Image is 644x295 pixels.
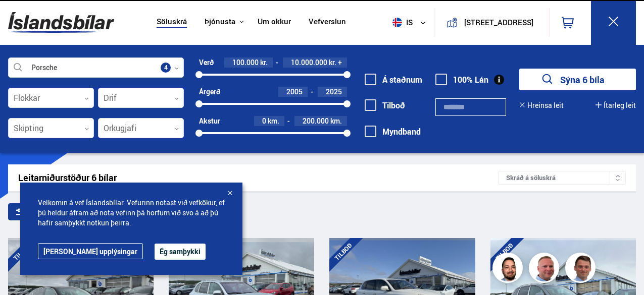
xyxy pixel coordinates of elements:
span: km. [330,117,342,125]
button: Sýna 6 bíla [519,69,636,90]
span: 2005 [286,87,303,96]
a: [PERSON_NAME] upplýsingar [38,243,143,259]
label: Tilboð [365,101,405,110]
button: [STREET_ADDRESS] [462,18,536,27]
span: 0 [262,116,266,126]
label: Á staðnum [365,75,422,84]
span: 2025 [326,87,342,96]
span: km. [268,117,279,125]
button: Ítarleg leit [596,101,636,109]
div: Leitarniðurstöður 6 bílar [18,172,498,183]
img: FbJEzSuNWCJXmdc-.webp [567,254,597,284]
img: G0Ugv5HjCgRt.svg [8,6,114,39]
a: [STREET_ADDRESS] [440,8,543,37]
a: Um okkur [258,17,291,28]
div: Árgerð [199,88,220,96]
span: 100.000 [232,57,259,67]
a: Vefverslun [309,17,346,28]
label: 100% Lán [435,75,488,84]
span: kr. [329,58,336,67]
div: Akstur [199,117,220,125]
span: 10.000.000 [291,57,327,67]
div: Sía [8,203,48,220]
div: Verð [199,58,214,67]
img: nhp88E3Fdnt1Opn2.png [494,254,524,284]
button: is [388,8,434,37]
a: Söluskrá [157,17,187,28]
img: siFngHWaQ9KaOqBr.png [530,254,561,284]
span: 200.000 [303,116,329,126]
span: kr. [260,58,268,67]
div: Skráð á söluskrá [498,171,626,185]
button: Þjónusta [205,17,235,27]
button: Hreinsa leit [519,101,564,109]
img: svg+xml;base64,PHN2ZyB4bWxucz0iaHR0cDovL3d3dy53My5vcmcvMjAwMC9zdmciIHdpZHRoPSI1MTIiIGhlaWdodD0iNT... [392,18,402,27]
span: Velkomin á vef Íslandsbílar. Vefurinn notast við vefkökur, ef þú heldur áfram að nota vefinn þá h... [38,198,225,228]
button: Ég samþykki [155,244,206,260]
label: Myndband [365,127,421,136]
span: + [338,58,342,67]
span: is [388,18,414,27]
